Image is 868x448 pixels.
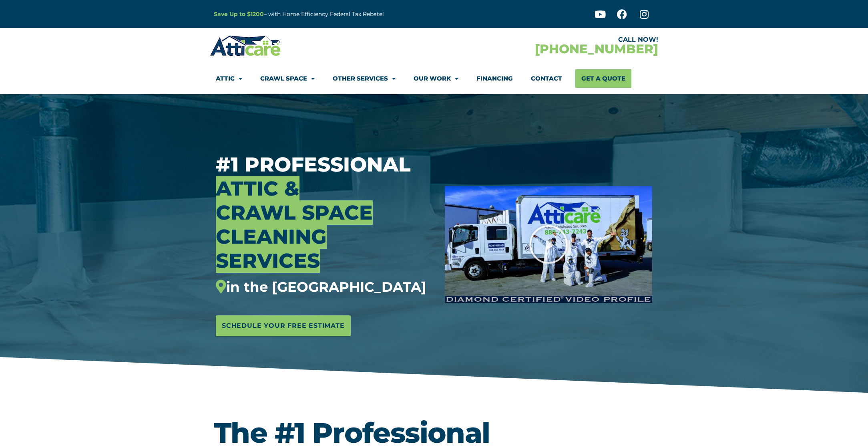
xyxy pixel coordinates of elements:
a: Other Services [333,69,396,88]
a: Save Up to $1200 [214,10,264,18]
a: Schedule Your Free Estimate [216,315,351,336]
span: Attic & Crawl Space [216,176,373,225]
a: Our Work [414,69,458,88]
span: Cleaning Services [216,224,327,273]
nav: Menu [216,69,652,88]
div: in the [GEOGRAPHIC_DATA] [216,279,433,295]
a: Contact [531,69,562,88]
p: – with Home Efficiency Federal Tax Rebate! [214,10,473,19]
span: Schedule Your Free Estimate [222,319,345,332]
h3: #1 Professional [216,153,433,295]
a: Attic [216,69,242,88]
a: Crawl Space [260,69,315,88]
div: Play Video [528,224,569,264]
a: Financing [476,69,513,88]
div: CALL NOW! [434,36,658,43]
a: Get A Quote [575,69,631,88]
